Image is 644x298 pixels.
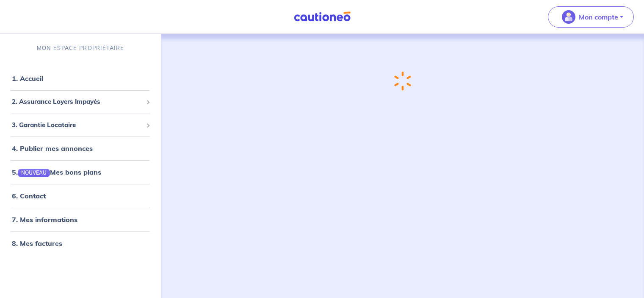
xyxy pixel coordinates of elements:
[3,117,158,134] div: 3. Garantie Locataire
[37,44,124,52] p: MON ESPACE PROPRIÉTAIRE
[579,12,618,22] p: Mon compte
[3,211,158,228] div: 7. Mes informations
[12,239,62,248] a: 8. Mes factures
[12,120,143,130] span: 3. Garantie Locataire
[12,97,143,107] span: 2. Assurance Loyers Impayés
[3,140,158,157] div: 4. Publier mes annonces
[3,235,158,252] div: 8. Mes factures
[12,168,101,176] a: 5.NOUVEAUMes bons plans
[562,10,575,24] img: illu_account_valid_menu.svg
[12,144,93,153] a: 4. Publier mes annonces
[12,74,43,83] a: 1. Accueil
[394,71,411,91] img: loading-spinner
[3,94,158,110] div: 2. Assurance Loyers Impayés
[548,6,634,28] button: illu_account_valid_menu.svgMon compte
[290,11,354,22] img: Cautioneo
[3,187,158,204] div: 6. Contact
[3,164,158,181] div: 5.NOUVEAUMes bons plans
[12,215,77,224] a: 7. Mes informations
[3,70,158,87] div: 1. Accueil
[12,192,46,200] a: 6. Contact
